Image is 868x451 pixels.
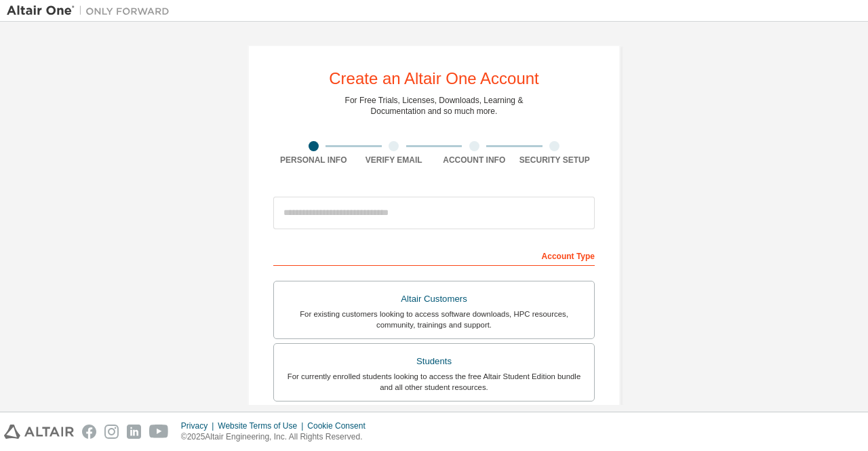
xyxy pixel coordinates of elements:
[7,4,176,18] img: Altair One
[127,425,141,439] img: linkedin.svg
[4,425,74,439] img: altair_logo.svg
[273,244,595,266] div: Account Type
[282,371,586,393] div: For currently enrolled students looking to access the free Altair Student Edition bundle and all ...
[329,71,539,87] div: Create an Altair One Account
[149,425,169,439] img: youtube.svg
[104,425,119,439] img: instagram.svg
[181,431,374,443] p: © 2025 Altair Engineering, Inc. All Rights Reserved.
[282,290,586,309] div: Altair Customers
[218,420,307,431] div: Website Terms of Use
[345,95,524,117] div: For Free Trials, Licenses, Downloads, Learning & Documentation and so much more.
[282,352,586,371] div: Students
[515,155,595,165] div: Security Setup
[82,425,96,439] img: facebook.svg
[354,155,435,165] div: Verify Email
[307,420,373,431] div: Cookie Consent
[434,155,515,165] div: Account Info
[181,420,218,431] div: Privacy
[273,155,354,165] div: Personal Info
[282,309,586,330] div: For existing customers looking to access software downloads, HPC resources, community, trainings ...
